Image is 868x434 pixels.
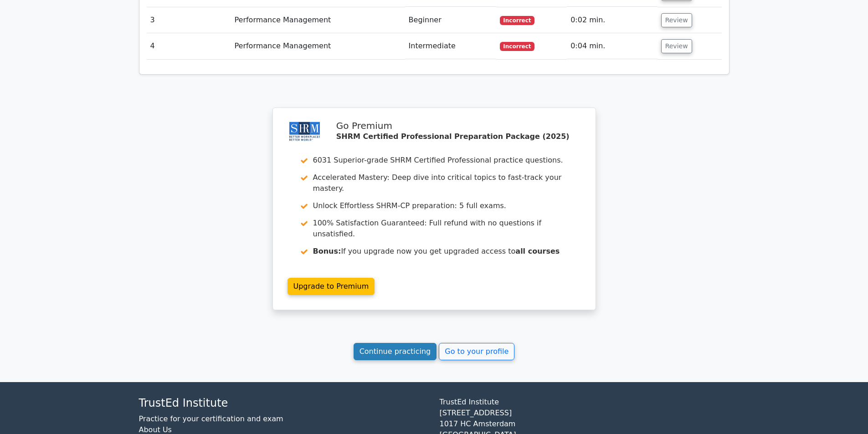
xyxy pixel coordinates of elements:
[139,414,283,423] a: Practice for your certification and exam
[661,39,692,53] button: Review
[139,397,429,410] h4: TrustEd Institute
[567,7,657,33] td: 0:02 min.
[231,33,405,59] td: Performance Management
[231,7,405,33] td: Performance Management
[500,16,535,25] span: Incorrect
[405,7,496,33] td: Beginner
[500,42,535,51] span: Incorrect
[288,278,375,295] a: Upgrade to Premium
[147,33,231,59] td: 4
[661,13,692,27] button: Review
[147,7,231,33] td: 3
[439,343,514,360] a: Go to your profile
[139,425,172,434] a: About Us
[354,343,437,360] a: Continue practicing
[405,33,496,59] td: Intermediate
[567,33,657,59] td: 0:04 min.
